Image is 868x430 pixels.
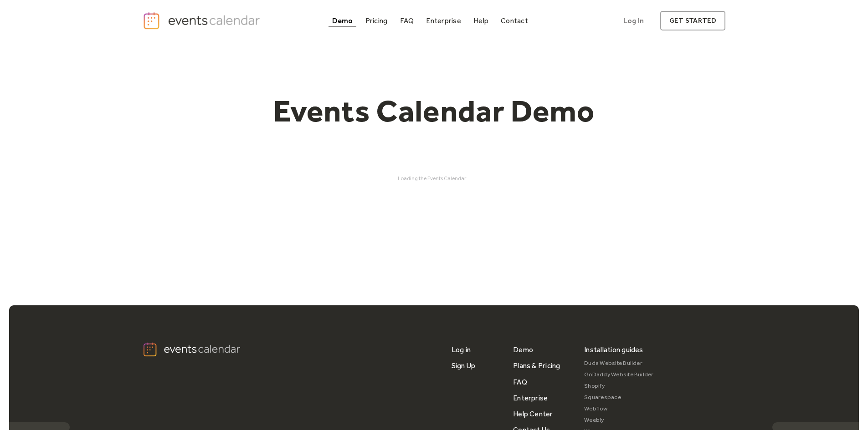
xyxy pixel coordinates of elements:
a: Enterprise [513,390,548,406]
a: Weebly [584,415,654,426]
a: FAQ [513,374,527,390]
a: Pricing [362,15,391,27]
a: Contact [497,15,532,27]
div: Demo [332,18,353,23]
a: get started [660,11,725,30]
a: Log In [614,11,653,30]
a: home [143,11,263,30]
a: Help Center [513,406,553,422]
div: Installation guides [584,342,643,358]
a: Squarespace [584,392,654,403]
a: Help [470,15,492,27]
a: GoDaddy Website Builder [584,369,654,380]
div: Pricing [365,18,388,23]
a: Plans & Pricing [513,358,560,374]
h1: Events Calendar Demo [259,92,609,130]
a: Webflow [584,403,654,415]
div: Loading the Events Calendar... [143,175,726,182]
a: Demo [513,342,533,358]
div: Help [473,18,488,23]
a: Enterprise [422,15,464,27]
div: Enterprise [426,18,461,23]
a: Log in [452,342,471,358]
div: Contact [501,18,528,23]
a: Demo [329,15,357,27]
a: Duda Website Builder [584,358,654,369]
div: FAQ [400,18,414,23]
a: Shopify [584,380,654,392]
a: Sign Up [452,358,476,374]
a: FAQ [396,15,418,27]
